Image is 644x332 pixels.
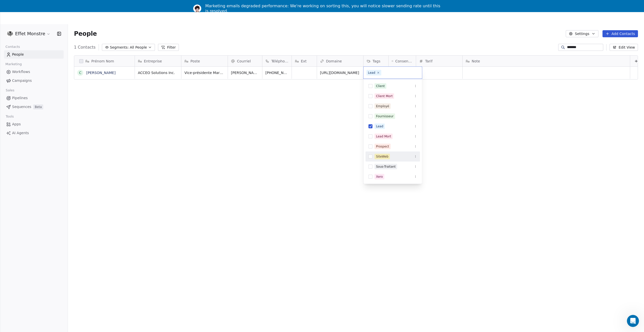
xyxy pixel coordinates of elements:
div: Lead [368,70,375,75]
div: Client Mort [376,94,393,98]
div: Employé [376,104,389,108]
div: Xero [376,174,383,179]
div: Marketing emails degraded performance: We're working on sorting this, you will notice slower send... [205,4,443,14]
div: Lead [376,124,383,129]
div: Suggestions [366,81,420,182]
iframe: Intercom live chat [627,315,639,327]
div: Lead Mort [376,134,391,139]
div: Sous-Traitant [376,164,396,169]
img: Profile image for Ram [193,5,201,13]
div: Prospect [376,144,389,149]
div: Fournisseur [376,114,394,119]
div: Client [376,84,385,88]
div: SiteWeb [376,154,388,159]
